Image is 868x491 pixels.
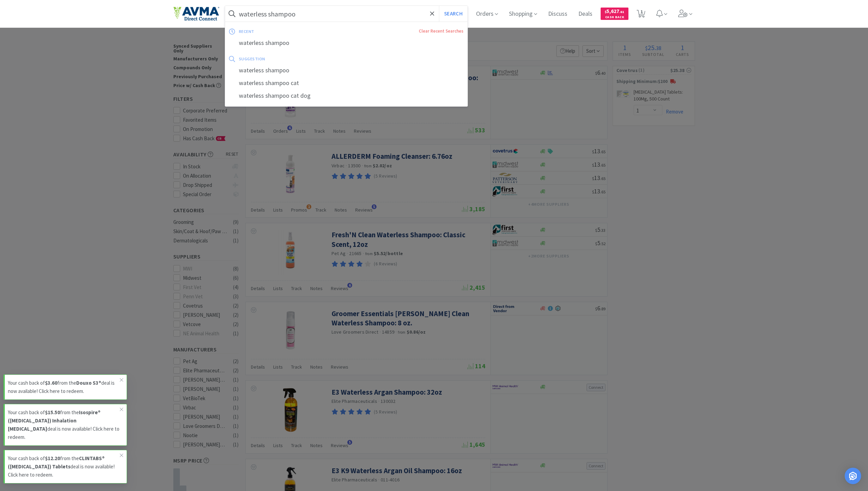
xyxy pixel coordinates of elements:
[8,454,120,479] p: Your cash back of from the deal is now available! Click here to redeem.
[173,7,219,21] img: e4e33dab9f054f5782a47901c742baa9_102.png
[439,6,467,22] button: Search
[605,15,624,20] span: Cash Back
[225,89,468,102] div: waterless shampoo cat dog
[239,26,337,37] div: recent
[605,10,606,14] span: $
[634,12,648,18] a: 1
[76,380,101,386] strong: Douxo S3®
[845,468,861,484] div: Open Intercom Messenger
[45,409,60,416] strong: $15.50
[239,53,364,64] div: suggestion
[576,11,595,17] a: Deals
[225,6,468,22] input: Search by item, sku, manufacturer, ingredient, size...
[45,380,57,386] strong: $3.60
[225,64,468,77] div: waterless shampoo
[45,455,60,462] strong: $12.20
[225,37,468,49] div: waterless shampoo
[545,11,570,17] a: Discuss
[619,10,624,14] span: . 61
[8,379,120,395] p: Your cash back of from the deal is now available! Click here to redeem.
[8,409,101,432] strong: Isospire® ([MEDICAL_DATA]) Inhalation [MEDICAL_DATA]
[605,8,624,14] span: 5,627
[601,4,628,23] a: $5,627.61Cash Back
[419,28,463,34] a: Clear Recent Searches
[225,77,468,89] div: waterless shampoo cat
[8,408,120,441] p: Your cash back of from the deal is now available! Click here to redeem.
